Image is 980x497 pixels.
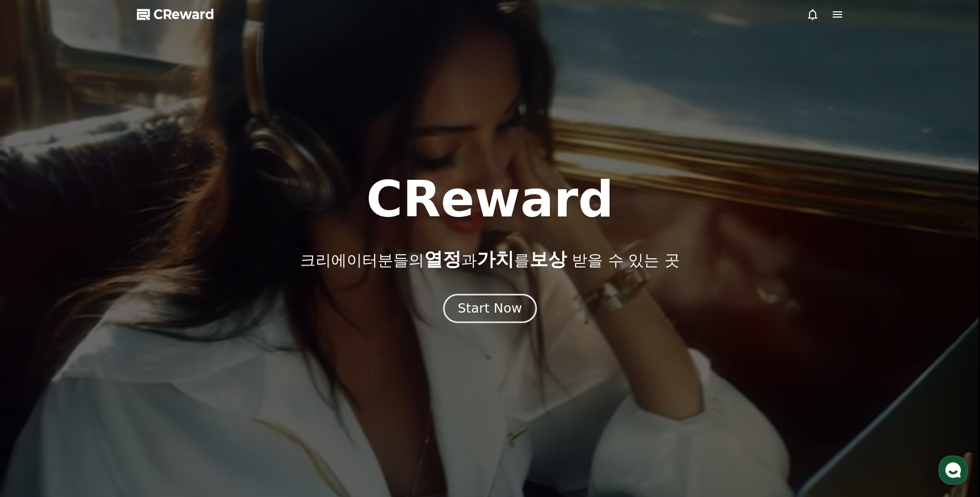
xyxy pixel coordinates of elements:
[160,343,172,351] span: 설정
[137,6,214,23] a: CReward
[424,248,461,270] span: 열정
[443,294,537,323] button: Start Now
[3,328,68,353] a: 홈
[95,344,107,352] span: 대화
[133,328,198,353] a: 설정
[445,305,535,315] a: Start Now
[477,248,514,270] span: 가치
[153,6,214,23] span: CReward
[33,343,39,351] span: 홈
[366,175,614,224] h1: CReward
[68,328,133,353] a: 대화
[530,248,567,270] span: 보상
[300,249,679,270] p: 크리에이터분들의 과 를 받을 수 있는 곳
[458,300,522,317] div: Start Now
